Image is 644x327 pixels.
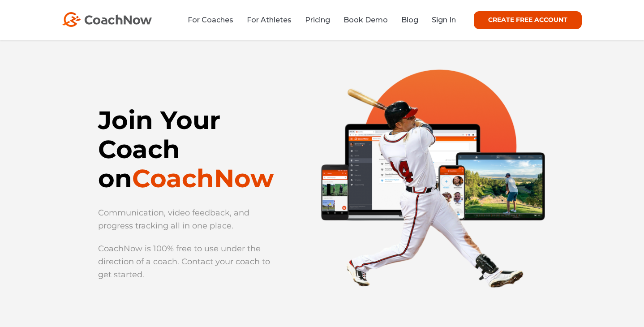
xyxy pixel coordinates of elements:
a: CREATE FREE ACCOUNT [474,11,582,29]
p: Communication, video feedback, and progress tracking all in one place. [98,207,279,232]
a: Pricing [305,16,330,24]
span: CoachNow [132,163,274,194]
a: Sign In [432,16,456,24]
p: CoachNow is 100% free to use under the direction of a coach. Contact your coach to get started. [98,242,279,281]
a: For Coaches [188,16,233,24]
a: Blog [401,16,418,24]
img: CoachNow for Athletes [293,25,573,305]
h1: Join Your Coach on [98,106,285,193]
a: Book Demo [343,16,388,24]
a: For Athletes [247,16,292,24]
img: CoachNow Logo [62,12,152,27]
